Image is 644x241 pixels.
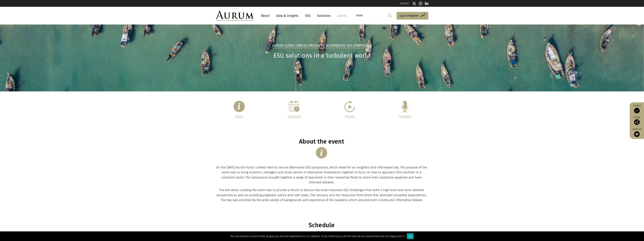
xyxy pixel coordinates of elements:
[259,12,272,19] a: About
[345,115,354,118] a: Replay
[216,52,428,59] h1: ESG solutions in a turbulent world
[235,115,243,118] a: About
[407,233,413,239] div: Ok
[632,104,642,113] a: Funds
[399,13,419,18] span: Log in/Register
[386,12,394,19] input: Submit
[288,115,301,118] a: Schedule
[216,165,427,185] p: On the [DATE] Aurum Funds Limited held its second Alternative ESG Symposium, which made for an in...
[634,131,640,137] img: Sign up to our newsletter
[632,128,642,137] a: Sign up
[419,2,422,5] img: Instagram icon
[216,138,427,145] h1: About the event
[303,12,312,19] a: ESG
[272,44,372,48] h2: Aurum Funds Limited Presents: Alternative ESG Symposium
[335,12,347,19] a: Events
[216,11,253,21] img: Aurum
[632,116,642,125] div: Share
[412,2,416,5] img: Twitter icon
[216,188,427,203] p: The aim when curating the event was to provide a forum to discuss the most important ESG challeng...
[397,12,428,20] a: Log in/Register
[425,2,428,5] img: Linkedin icon
[634,108,640,113] img: Access Funds
[216,222,427,229] h1: Schedule
[400,2,410,5] a: CONTACT
[274,12,300,19] a: Data & Insights
[315,12,333,19] a: Solutions
[398,115,411,118] a: Speakers
[634,119,640,125] img: Share this post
